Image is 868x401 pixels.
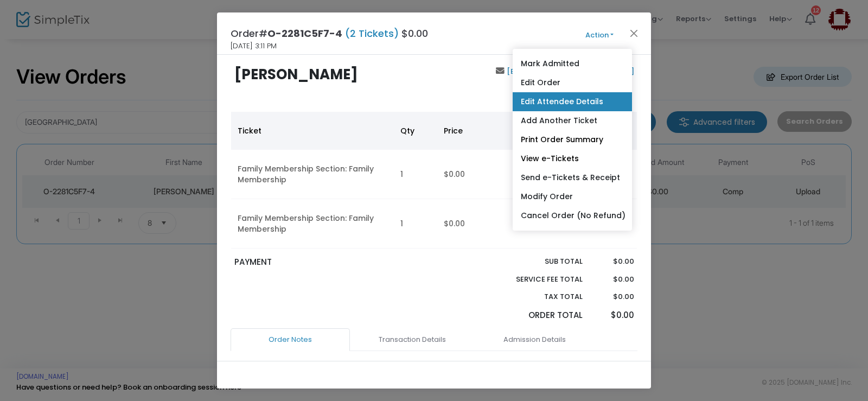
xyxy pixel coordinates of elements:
[234,65,358,84] b: [PERSON_NAME]
[567,29,632,41] button: Action
[231,26,428,41] h4: Order# $0.00
[231,150,394,199] td: Family Membership Section: Family Membership
[267,27,342,40] span: O-2281C5F7-4
[593,291,634,302] p: $0.00
[513,92,632,111] a: Edit Attendee Details
[513,149,632,168] a: View e-Tickets
[490,274,583,285] p: Service Fee Total
[593,274,634,285] p: $0.00
[490,256,583,267] p: Sub total
[234,256,429,269] p: PAYMENT
[437,112,540,150] th: Price
[231,199,394,249] td: Family Membership Section: Family Membership
[505,66,634,77] a: [EMAIL_ADDRESS][DOMAIN_NAME]
[353,328,472,351] a: Transaction Details
[342,27,401,40] span: (2 Tickets)
[394,150,437,199] td: 1
[513,206,632,225] a: Cancel Order (No Refund)
[394,199,437,249] td: 1
[593,309,634,322] p: $0.00
[513,168,632,187] a: Send e-Tickets & Receipt
[513,54,632,73] a: Mark Admitted
[490,291,583,302] p: Tax Total
[231,112,637,249] div: Data table
[593,256,634,267] p: $0.00
[437,150,540,199] td: $0.00
[394,112,437,150] th: Qty
[437,199,540,249] td: $0.00
[231,112,394,150] th: Ticket
[475,328,594,351] a: Admission Details
[231,328,350,351] a: Order Notes
[513,73,632,92] a: Edit Order
[513,130,632,149] a: Print Order Summary
[513,187,632,206] a: Modify Order
[490,309,583,322] p: Order Total
[231,41,277,52] span: [DATE] 3:11 PM
[513,111,632,130] a: Add Another Ticket
[627,26,641,40] button: Close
